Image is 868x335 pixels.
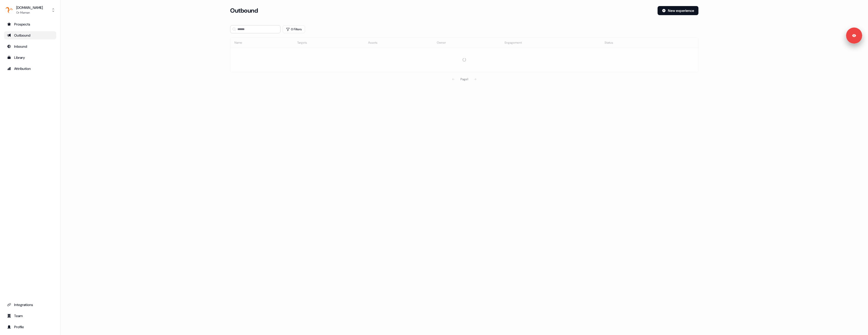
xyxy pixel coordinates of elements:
a: Go to team [4,312,56,320]
a: Go to Inbound [4,42,56,50]
button: New experience [658,6,698,15]
a: Go to profile [4,323,56,331]
div: Inbound [7,44,53,49]
button: [DOMAIN_NAME]Or Maman [4,4,56,16]
div: Outbound [7,33,53,38]
a: Go to attribution [4,65,56,73]
div: Prospects [7,22,53,27]
a: Go to integrations [4,301,56,309]
div: Or Maman [16,10,43,15]
h3: Outbound [230,7,258,14]
div: Library [7,55,53,60]
div: Integrations [7,302,53,307]
a: Go to outbound experience [4,31,56,39]
div: [DOMAIN_NAME] [16,5,43,10]
div: Attribution [7,66,53,71]
button: 0 Filters [283,25,305,33]
div: Profile [7,324,53,329]
a: Go to templates [4,53,56,62]
div: Team [7,313,53,318]
a: Go to prospects [4,20,56,28]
